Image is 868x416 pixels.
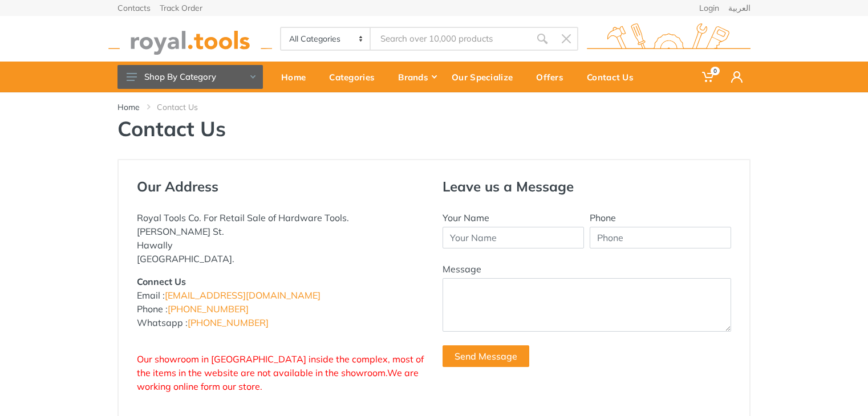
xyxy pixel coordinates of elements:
a: [PHONE_NUMBER] [188,317,269,328]
a: Contact Us [579,62,649,92]
div: Contact Us [579,65,649,89]
img: royal.tools Logo [587,23,751,55]
strong: Connect Us [137,276,186,287]
select: Category [281,28,371,50]
a: Contacts [117,4,151,12]
a: Home [117,101,140,113]
input: Your Name [443,227,584,248]
label: Message [443,262,481,276]
p: Email : Phone : Whatsapp : [137,275,425,329]
span: 0 [711,67,720,75]
h1: Contact Us [117,116,751,141]
label: Your Name [443,211,489,225]
a: Track Order [160,4,202,12]
div: Home [273,65,321,89]
span: Our showroom in [GEOGRAPHIC_DATA] inside the complex, most of the items in the website are not av... [137,353,424,392]
a: Login [699,4,719,12]
button: Shop By Category [117,65,263,89]
nav: breadcrumb [117,101,751,113]
div: Our Specialize [444,65,528,89]
a: Offers [528,62,579,92]
a: العربية [728,4,751,12]
input: Phone [590,227,731,248]
div: Offers [528,65,579,89]
a: Categories [321,62,390,92]
h4: Our Address [137,178,425,195]
a: [EMAIL_ADDRESS][DOMAIN_NAME] [165,289,321,301]
a: [PHONE_NUMBER] [168,303,249,315]
img: royal.tools Logo [108,23,272,55]
button: Send Message [443,345,529,367]
div: Brands [390,65,444,89]
h4: Leave us a Message [443,178,731,195]
li: Contact Us [157,101,215,113]
a: 0 [694,62,723,92]
label: Phone [590,211,616,225]
p: Royal Tools Co. For Retail Sale of Hardware Tools. [PERSON_NAME] St. Hawally [GEOGRAPHIC_DATA]. [137,211,425,266]
a: Home [273,62,321,92]
div: Categories [321,65,390,89]
input: Site search [371,27,530,51]
a: Our Specialize [444,62,528,92]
